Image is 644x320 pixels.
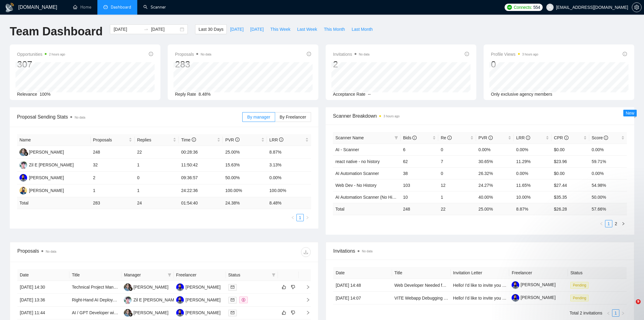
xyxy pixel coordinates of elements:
[5,3,15,12] img: logo
[301,298,310,302] span: right
[176,297,221,302] a: HA[PERSON_NAME]
[75,116,85,119] span: No data
[135,134,179,146] th: Replies
[176,284,221,289] a: HA[PERSON_NAME]
[181,137,196,142] span: Time
[551,179,589,191] td: $27.44
[69,307,121,319] td: AI / GPT Developer with API Integration Skills for Market Research Automation
[612,310,619,316] a: 1
[289,214,296,221] li: Previous Page
[17,281,69,294] td: [DATE] 14:30
[91,134,135,146] th: Proposals
[124,283,131,291] img: SL
[589,203,627,215] td: 57.66 %
[19,148,27,156] img: SL
[605,309,612,317] button: left
[607,311,610,315] span: left
[17,307,69,319] td: [DATE] 11:44
[514,144,551,155] td: 0.00%
[174,269,226,281] th: Freelancer
[324,26,345,33] span: This Month
[124,284,168,289] a: SL[PERSON_NAME]
[412,136,417,140] span: info-circle
[291,310,295,315] span: dislike
[133,284,168,290] div: [PERSON_NAME]
[176,309,184,317] img: HA
[175,92,196,97] span: Reply Rate
[279,137,283,142] span: info-circle
[359,53,369,56] span: No data
[103,5,108,9] span: dashboard
[17,294,69,307] td: [DATE] 13:36
[91,197,135,209] td: 283
[438,191,476,203] td: 1
[143,5,166,10] a: searchScanner
[19,187,27,194] img: SJ
[551,167,589,179] td: $0.00
[512,282,555,287] a: [PERSON_NAME]
[333,59,369,70] div: 2
[231,311,234,315] span: mail
[280,309,288,316] button: like
[17,247,164,257] div: Proposals
[451,267,509,279] th: Invitation Letter
[403,135,417,140] span: Bids
[72,310,220,315] a: AI / GPT Developer with API Integration Skills for Market Research Automation
[333,279,392,292] td: [DATE] 14:48
[301,285,310,289] span: right
[306,216,309,219] span: right
[135,159,179,172] td: 1
[392,267,451,279] th: Title
[72,297,167,302] a: Right-Hand AI Deployment & Automation Engineer
[17,92,37,97] span: Relevance
[19,174,27,182] img: HA
[441,135,452,140] span: Re
[526,136,530,140] span: info-circle
[348,24,376,34] button: Last Month
[144,27,149,32] span: to
[301,247,311,257] button: download
[514,203,551,215] td: 8.87 %
[291,216,295,219] span: left
[613,220,619,227] a: 2
[476,167,514,179] td: 26.32%
[394,136,398,140] span: filter
[93,137,128,143] span: Proposals
[604,136,608,140] span: info-circle
[620,220,627,227] li: Next Page
[267,24,294,34] button: This Week
[135,172,179,184] td: 0
[296,214,304,221] li: 1
[548,5,552,9] span: user
[512,295,555,300] a: [PERSON_NAME]
[621,222,625,226] span: right
[149,52,153,56] span: info-circle
[533,4,540,11] span: 554
[179,146,223,159] td: 00:28:36
[19,161,27,169] img: ZE
[491,92,552,97] span: Only exclusive agency members
[179,172,223,184] td: 09:36:57
[438,144,476,155] td: 0
[605,220,612,227] li: 1
[114,26,141,33] input: Start date
[124,297,178,302] a: ZEZil E [PERSON_NAME]
[297,214,303,221] a: 1
[352,26,373,33] span: Last Month
[17,59,65,70] div: 307
[186,284,221,290] div: [PERSON_NAME]
[333,292,392,304] td: [DATE] 14:07
[394,296,462,300] a: VITE Webapp Debugging and Fixes
[69,281,121,294] td: Technical Project Manager (ClickUp) & Senior LLM Engineer (LangChain + LangGraph)
[280,115,306,119] span: By Freelancer
[137,137,172,143] span: Replies
[19,188,64,193] a: SJ[PERSON_NAME]
[570,309,602,317] li: Total 2 invitations
[335,171,379,176] a: AI Automation Scanner
[17,197,91,209] td: Total
[198,26,223,33] span: Last 30 Days
[307,52,311,56] span: info-circle
[124,309,131,317] img: SL
[128,312,133,317] img: gigradar-bm.png
[623,52,627,56] span: info-circle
